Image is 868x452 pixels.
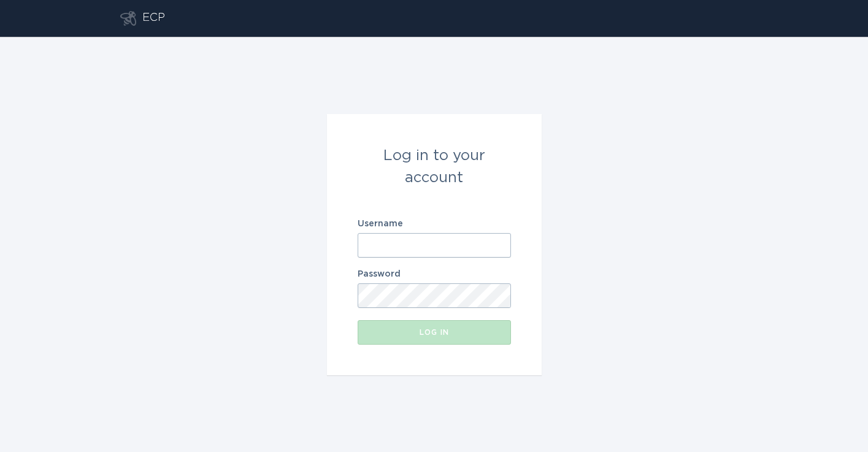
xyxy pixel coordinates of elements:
[358,145,511,189] div: Log in to your account
[142,11,165,26] div: ECP
[358,270,511,278] label: Password
[120,11,136,26] button: Go to dashboard
[358,320,511,345] button: Log in
[358,220,511,228] label: Username
[364,329,505,336] div: Log in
